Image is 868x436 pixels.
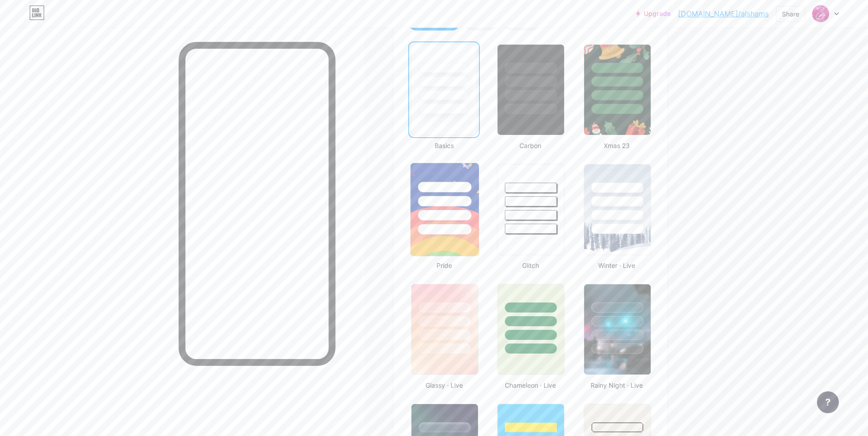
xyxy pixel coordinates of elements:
[581,380,652,390] div: Rainy Night · Live
[581,141,652,150] div: Xmas 23
[636,10,671,17] a: Upgrade
[812,5,829,22] img: alshams
[411,163,479,256] img: pride-mobile.png
[494,261,566,270] div: Glitch
[494,141,566,150] div: Carbon
[408,261,480,270] div: Pride
[581,261,652,270] div: Winter · Live
[678,8,769,19] a: [DOMAIN_NAME]/alshams
[494,380,566,390] div: Chameleon · Live
[782,9,799,19] div: Share
[408,141,480,150] div: Basics
[408,380,480,390] div: Glassy · Live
